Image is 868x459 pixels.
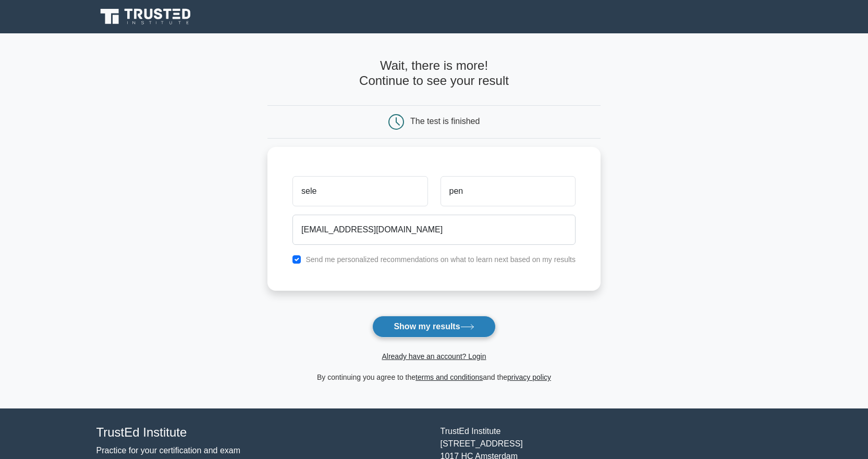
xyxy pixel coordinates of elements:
[372,316,495,338] button: Show my results
[441,176,576,206] input: Last name
[415,373,483,381] a: terms and conditions
[96,446,241,455] a: Practice for your certification and exam
[382,352,486,361] a: Already have an account? Login
[96,425,428,440] h4: TrustEd Institute
[507,373,551,381] a: privacy policy
[261,371,607,383] div: By continuing you agree to the and the
[305,255,576,264] label: Send me personalized recommendations on what to learn next based on my results
[292,215,576,245] input: Email
[410,117,480,126] div: The test is finished
[292,176,427,206] input: First name
[267,58,601,89] h4: Wait, there is more! Continue to see your result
